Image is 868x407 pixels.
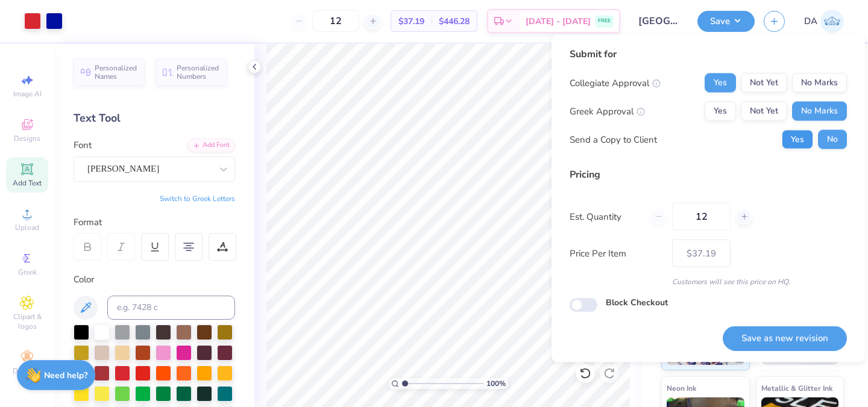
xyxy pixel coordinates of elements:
div: Send a Copy to Client [570,132,657,146]
label: Est. Quantity [570,210,641,223]
span: Greek [18,267,37,277]
div: Customers will see this price on HQ. [570,276,847,287]
span: $37.19 [398,15,424,28]
button: No Marks [792,102,847,121]
button: No [818,130,847,149]
div: Pricing [570,167,847,182]
span: 100 % [486,378,506,389]
span: Clipart & logos [6,312,48,331]
button: Yes [705,102,736,121]
span: Metallic & Glitter Ink [761,382,832,394]
span: Add Text [13,178,42,188]
span: Upload [15,223,39,232]
span: FREE [598,17,611,25]
button: Not Yet [741,73,787,93]
span: Personalized Names [95,64,137,81]
label: Block Checkout [606,296,668,309]
button: No Marks [792,73,847,93]
span: DA [804,14,817,28]
strong: Need help? [44,370,87,381]
span: Designs [14,134,40,143]
div: Submit for [570,47,847,61]
button: Yes [705,73,736,93]
button: Not Yet [741,102,787,121]
div: Color [74,273,235,287]
div: Greek Approval [570,104,645,118]
button: Yes [782,130,813,149]
div: Format [74,216,236,229]
span: Image AI [13,89,42,99]
a: DA [804,10,844,33]
div: Collegiate Approval [570,76,661,90]
div: Add Font [187,138,235,152]
span: Personalized Numbers [177,64,219,81]
button: Switch to Greek Letters [160,194,235,203]
label: Font [74,138,92,152]
button: Save [697,11,755,32]
input: Untitled Design [629,9,688,33]
img: Deeksha Arora [820,10,844,33]
span: [DATE] - [DATE] [526,15,591,28]
input: – – [312,10,359,32]
span: Neon Ink [667,382,696,394]
span: Decorate [13,366,42,376]
label: Price Per Item [570,246,663,260]
button: Save as new revision [723,326,847,350]
span: $446.28 [439,15,470,28]
input: – – [672,203,731,231]
input: e.g. 7428 c [107,296,235,320]
div: Text Tool [74,110,235,126]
